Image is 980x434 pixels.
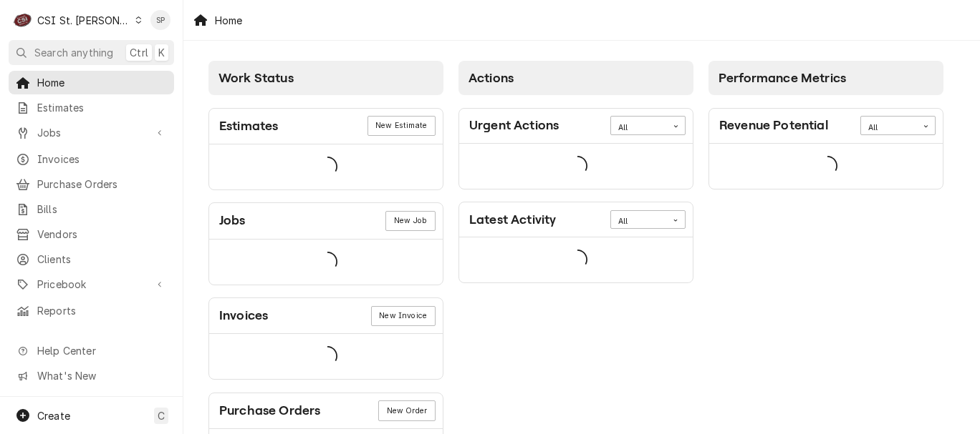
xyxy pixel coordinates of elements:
[9,364,174,388] a: Go to What's New
[709,109,943,144] div: Card Header
[209,240,443,285] div: Card Data
[34,45,113,60] span: Search anything
[37,227,167,242] span: Vendors
[567,245,587,275] span: Loading...
[367,116,436,136] a: New Estimate
[860,116,936,134] div: Card Data Filter Control
[9,71,174,94] a: Home
[9,247,174,271] a: Clients
[610,210,686,229] div: Card Data Filter Control
[618,122,660,134] div: All
[9,299,174,322] a: Reports
[13,10,33,30] div: C
[37,125,145,140] span: Jobs
[567,151,587,181] span: Loading...
[317,152,337,182] span: Loading...
[9,272,174,296] a: Go to Pricebook
[37,303,167,318] span: Reports
[209,203,443,239] div: Card Header
[469,210,556,230] div: Card Title
[9,96,174,119] a: Estimates
[209,393,443,429] div: Card Header
[208,202,443,285] div: Card: Jobs
[709,144,943,189] div: Card Data
[469,71,514,85] span: Actions
[708,95,943,245] div: Card Column Content
[209,144,443,189] div: Card Data
[459,202,693,237] div: Card Header
[208,297,443,380] div: Card: Invoices
[817,151,837,181] span: Loading...
[371,306,436,326] div: Card Link Button
[9,121,174,144] a: Go to Jobs
[719,116,828,135] div: Card Title
[9,197,174,221] a: Bills
[158,408,165,423] span: C
[378,400,435,420] a: New Order
[367,116,436,136] div: Card Link Button
[219,211,246,230] div: Card Title
[458,202,693,283] div: Card: Latest Activity
[209,334,443,379] div: Card Data
[719,71,846,85] span: Performance Metrics
[458,108,693,189] div: Card: Urgent Actions
[459,144,693,189] div: Card Data
[385,211,435,231] div: Card Link Button
[158,45,165,60] span: K
[9,40,174,65] button: Search anythingCtrlK
[37,252,167,267] span: Clients
[130,45,148,60] span: Ctrl
[37,368,165,383] span: What's New
[37,410,70,422] span: Create
[37,202,167,217] span: Bills
[469,116,559,135] div: Card Title
[371,306,436,326] a: New Invoice
[219,117,278,136] div: Card Title
[317,247,337,277] span: Loading...
[209,109,443,144] div: Card Header
[208,61,443,95] div: Card Column Header
[458,95,693,283] div: Card Column Content
[9,339,174,363] a: Go to Help Center
[317,342,337,372] span: Loading...
[385,211,435,231] a: New Job
[9,147,174,171] a: Invoices
[9,222,174,246] a: Vendors
[219,306,268,325] div: Card Title
[37,100,167,115] span: Estimates
[868,122,910,134] div: All
[150,10,170,30] div: Shelley Politte's Avatar
[37,13,130,28] div: CSI St. [PERSON_NAME]
[219,401,320,420] div: Card Title
[610,116,686,134] div: Card Data Filter Control
[9,172,174,196] a: Purchase Orders
[37,152,167,167] span: Invoices
[378,400,435,420] div: Card Link Button
[458,61,693,95] div: Card Column Header
[150,10,170,30] div: SP
[209,298,443,334] div: Card Header
[708,61,943,95] div: Card Column Header
[37,75,167,90] span: Home
[37,343,165,358] span: Help Center
[708,108,943,189] div: Card: Revenue Potential
[459,109,693,144] div: Card Header
[459,237,693,282] div: Card Data
[618,216,660,227] div: All
[37,277,145,292] span: Pricebook
[13,10,33,30] div: CSI St. Louis's Avatar
[37,177,167,192] span: Purchase Orders
[208,108,443,190] div: Card: Estimates
[218,71,294,85] span: Work Status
